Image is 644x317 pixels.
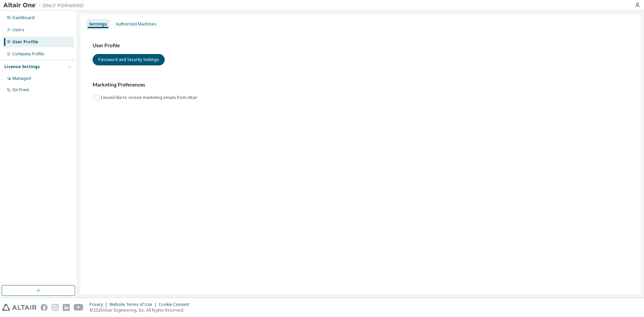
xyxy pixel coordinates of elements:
label: I would like to receive marketing emails from Altair [101,94,199,102]
img: instagram.svg [52,304,59,311]
div: Users [12,27,24,33]
div: Company Profile [12,51,44,57]
div: Cookie Consent [159,302,193,307]
h3: Marketing Preferences [93,82,629,88]
div: Website Terms of Use [109,302,159,307]
img: altair_logo.svg [2,304,37,311]
div: Privacy [90,302,109,307]
div: License Settings [4,64,40,69]
img: youtube.svg [74,304,84,311]
img: Altair One [3,2,87,9]
button: Password and Security Settings [93,54,165,65]
div: On Prem [12,87,29,93]
img: linkedin.svg [63,304,70,311]
img: facebook.svg [41,304,48,311]
div: Managed [12,76,31,81]
h3: User Profile [93,42,629,49]
p: © 2025 Altair Engineering, Inc. All Rights Reserved. [90,307,193,313]
div: Settings [89,21,107,27]
div: Authorized Machines [116,21,156,27]
div: User Profile [12,39,38,45]
div: Dashboard [12,15,35,20]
